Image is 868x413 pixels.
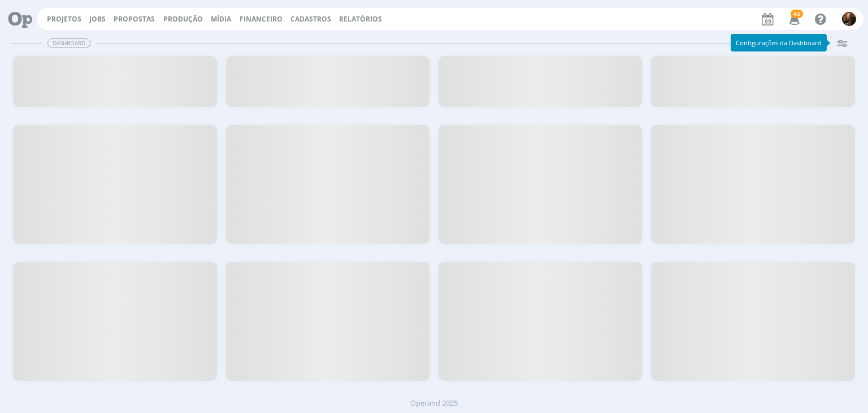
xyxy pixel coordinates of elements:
button: Mídia [207,15,235,24]
button: Projetos [44,15,85,24]
a: Jobs [89,14,106,24]
span: 43 [791,10,803,18]
a: Projetos [47,14,81,24]
div: Configurações da Dashboard [731,34,827,51]
span: Cadastros [290,14,331,24]
button: Financeiro [236,15,286,24]
button: T [841,9,857,29]
button: Cadastros [287,15,335,24]
button: 43 [782,9,805,29]
a: Relatórios [339,14,382,24]
a: Produção [163,14,203,24]
button: Jobs [86,15,109,24]
button: Propostas [110,15,158,24]
a: Mídia [211,14,231,24]
button: Produção [160,15,206,24]
button: Relatórios [336,15,385,24]
a: Financeiro [240,14,283,24]
span: Propostas [114,14,155,24]
span: Dashboard [47,38,90,48]
img: T [842,12,856,26]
